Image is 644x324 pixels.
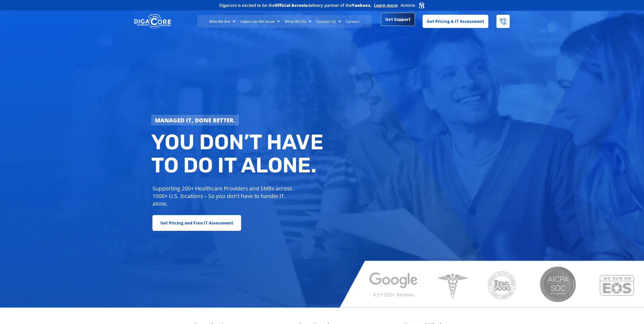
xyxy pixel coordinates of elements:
a: Learn more [374,3,398,8]
h2: You don’t have to do IT alone. [151,131,326,177]
span: Get Support [385,14,411,24]
a: Get Support [381,13,415,26]
h2: Digacore is excited to be the delivery partner of the [219,3,371,7]
span: Get Pricing and Free IT Assessment [160,218,233,228]
strong: Managed IT, done better. [155,116,235,124]
p: Supporting 200+ Healthcare Providers and SMBs across 1000+ U.S. locations – So you don’t have to ... [152,185,294,207]
a: Industries We Serve [238,15,282,28]
b: Yankees. [352,3,371,8]
img: Acronis [400,2,425,9]
a: What We Do [282,15,314,28]
b: Official Acronis [275,3,308,8]
a: Careers [343,15,362,28]
nav: Menu [197,15,371,28]
a: Get Pricing and Free IT Assessment [152,215,241,231]
a: Who We Are [207,15,238,28]
a: Managed IT, done better. [151,115,239,125]
span: Get Pricing & IT Assessment [427,16,484,26]
a: Get Pricing & IT Assessment [422,15,489,28]
img: DigaCore Technology Consulting [134,13,171,29]
a: Contact Us [314,15,343,28]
